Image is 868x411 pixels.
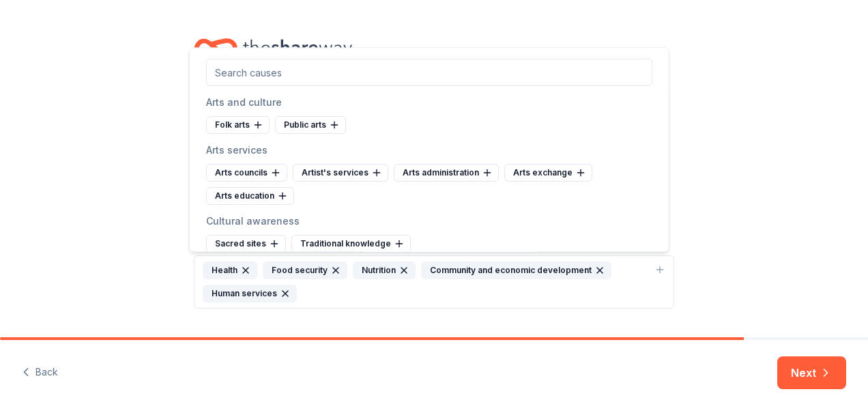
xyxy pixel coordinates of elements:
[194,255,674,309] button: HealthFood securityNutritionCommunity and economic developmentHuman services
[203,285,297,302] div: Human services
[206,187,294,205] div: Arts education
[206,164,287,182] div: Arts councils
[206,213,652,229] div: Cultural awareness
[291,235,411,253] div: Traditional knowledge
[263,261,347,279] div: Food security
[394,164,499,182] div: Arts administration
[777,356,846,389] button: Next
[206,142,652,158] div: Arts services
[203,261,257,279] div: Health
[353,261,416,279] div: Nutrition
[504,164,592,182] div: Arts exchange
[206,59,652,86] input: Search causes
[275,116,346,134] div: Public arts
[421,261,611,279] div: Community and economic development
[206,94,652,111] div: Arts and culture
[22,358,58,387] button: Back
[206,116,270,134] div: Folk arts
[293,164,388,182] div: Artist's services
[206,235,286,253] div: Sacred sites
